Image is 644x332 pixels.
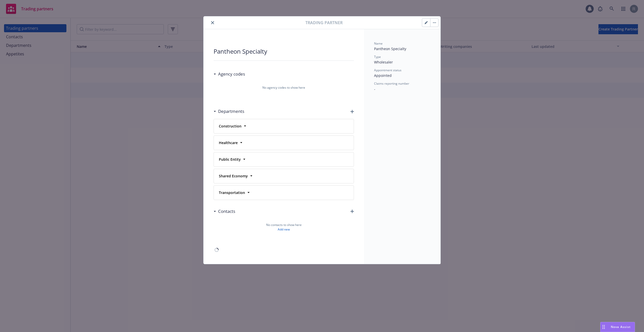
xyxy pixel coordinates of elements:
[374,46,406,51] span: Pantheon Specialty
[305,20,343,26] span: Trading partner
[219,157,241,162] strong: Public Entity
[278,227,290,232] a: Add new
[374,68,401,72] span: Appointment status
[374,87,375,91] span: -
[374,60,393,64] span: Wholesaler
[218,208,235,215] h3: Contacts
[218,71,245,77] h3: Agency codes
[600,322,607,332] div: Drag to move
[374,81,409,86] span: Claims reporting number
[219,124,242,128] strong: Construction
[218,108,244,115] h3: Departments
[214,71,245,77] div: Agency codes
[214,108,244,115] div: Departments
[219,174,248,178] strong: Shared Economy
[262,85,305,90] span: No agency codes to show here
[219,140,238,145] strong: Healthcare
[611,325,631,329] span: Nova Assist
[374,55,381,59] span: Type
[214,47,354,55] div: Pantheon Specialty
[210,20,216,26] button: close
[374,41,383,46] span: Name
[219,190,245,195] strong: Transportation
[600,322,635,332] button: Nova Assist
[214,208,235,215] div: Contacts
[266,223,302,227] span: No contacts to show here
[374,73,392,78] span: Appointed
